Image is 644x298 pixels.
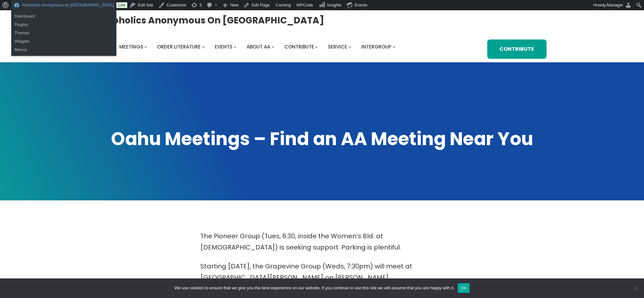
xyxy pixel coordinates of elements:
[247,43,270,50] span: About AA
[174,285,454,291] span: We use cookies to ensure that we give you the best experience on our website. If you continue to ...
[458,283,470,293] button: Ok
[144,45,147,48] button: Meetings submenu
[202,45,205,48] button: Order Literature submenu
[361,43,391,50] span: Intergroup
[215,43,232,50] span: Events
[11,29,116,37] a: Themes
[200,231,444,253] p: The Pioneer Group (Tues, 6:30, inside the Women’s Bld. at [DEMOGRAPHIC_DATA]) is seeking support....
[119,42,143,51] a: Meetings
[348,45,351,48] button: Service submenu
[393,45,396,48] button: Intergroup submenu
[284,42,314,51] a: Contribute
[487,39,546,59] a: Contribute
[11,12,116,21] a: Dashboard
[157,43,201,50] span: Order Literature
[234,45,237,48] button: Events submenu
[11,46,116,54] a: Menus
[11,10,116,31] ul: Alcoholics Anonymous on Oahu
[247,42,270,51] a: About AA
[272,45,274,48] button: About AA submenu
[98,127,547,151] h1: Oahu Meetings – Find an AA Meeting Near You
[215,42,232,51] a: Events
[116,2,127,8] a: Live
[11,27,116,56] ul: Alcoholics Anonymous on Oahu
[315,45,318,48] button: Contribute submenu
[328,43,347,50] span: Service
[11,37,116,46] a: Widgets
[361,42,391,51] a: Intergroup
[98,42,398,51] nav: Intergroup
[284,43,314,50] span: Contribute
[607,3,623,7] span: Manager
[327,3,342,7] span: Insights
[98,13,324,28] a: Alcoholics Anonymous on [GEOGRAPHIC_DATA]
[200,261,444,294] p: Starting [DATE], the Grapevine Group (Weds, 7:30pm) will meet at [GEOGRAPHIC_DATA][PERSON_NAME] o...
[633,285,639,291] span: No
[119,43,143,50] span: Meetings
[328,42,347,51] a: Service
[11,21,116,29] a: Plugins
